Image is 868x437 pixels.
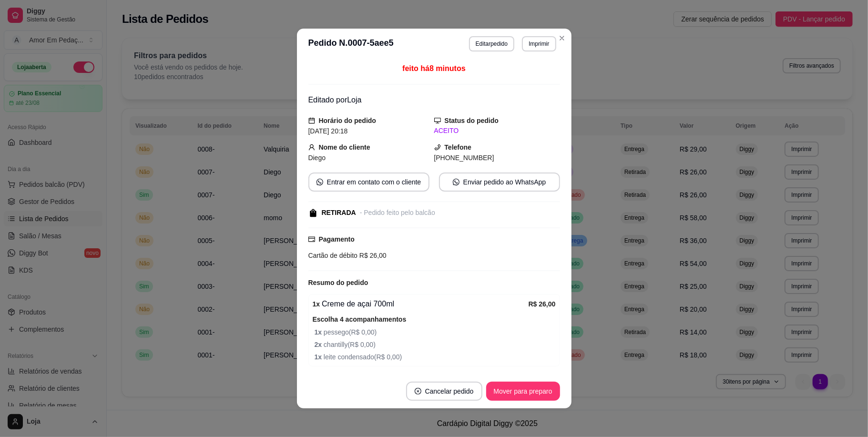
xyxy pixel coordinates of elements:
[360,208,435,218] div: - Pedido feito pelo balcão
[415,388,421,395] span: close-circle
[315,328,324,336] strong: 1 x
[439,173,560,192] button: whats-appEnviar pedido ao WhatsApp
[313,300,320,308] strong: 1 x
[319,117,377,124] strong: Horário do pedido
[357,252,387,259] span: R$ 26,00
[319,235,355,243] strong: Pagamento
[308,252,358,259] span: Cartão de débito
[522,36,556,51] button: Imprimir
[315,327,556,337] span: pessego ( R$ 0,00 )
[308,144,315,151] span: user
[453,179,460,185] span: whats-app
[315,353,324,361] strong: 1 x
[434,144,441,151] span: phone
[445,143,472,151] strong: Telefone
[434,126,560,136] div: ACEITO
[445,117,499,124] strong: Status do pedido
[402,64,465,72] span: feito há 8 minutos
[315,339,556,350] span: chantilly ( R$ 0,00 )
[313,298,529,310] div: Creme de açai 700ml
[308,36,394,51] h3: Pedido N. 0007-5aee5
[308,279,368,286] strong: Resumo do pedido
[554,30,570,46] button: Close
[434,117,441,124] span: desktop
[319,143,370,151] strong: Nome do cliente
[315,341,324,348] strong: 2 x
[313,315,407,323] strong: Escolha 4 acompanhamentos
[308,117,315,124] span: calendar
[317,179,323,185] span: whats-app
[486,382,560,401] button: Mover para preparo
[308,173,429,192] button: whats-appEntrar em contato com o cliente
[406,382,482,401] button: close-circleCancelar pedido
[308,236,315,243] span: credit-card
[322,208,356,218] div: RETIRADA
[529,300,556,308] strong: R$ 26,00
[469,36,514,51] button: Editarpedido
[315,352,556,362] span: leite condensado ( R$ 0,00 )
[308,96,362,104] span: Editado por Loja
[434,154,494,162] span: [PHONE_NUMBER]
[308,154,326,162] span: Diego
[308,127,348,135] span: [DATE] 20:18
